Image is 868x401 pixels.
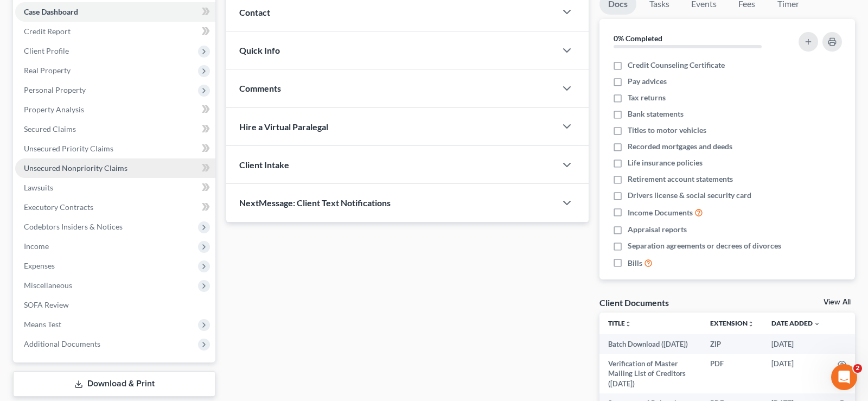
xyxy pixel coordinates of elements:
span: Hire a Virtual Paralegal [239,122,328,132]
span: NextMessage: Client Text Notifications [239,198,391,208]
a: SOFA Review [15,295,215,315]
a: Date Added expand_more [771,319,820,327]
span: Titles to motor vehicles [628,125,706,136]
span: Client Intake [239,160,289,170]
strong: 0% Completed [614,34,662,43]
span: Unsecured Priority Claims [24,144,113,153]
span: Appraisal reports [628,224,687,235]
a: Unsecured Priority Claims [15,139,215,158]
span: Case Dashboard [24,7,78,16]
span: Miscellaneous [24,281,72,290]
span: Separation agreements or decrees of divorces [628,240,781,251]
span: Unsecured Nonpriority Claims [24,163,127,173]
td: PDF [701,354,763,393]
span: Additional Documents [24,339,100,348]
td: Batch Download ([DATE]) [599,334,701,354]
a: Extensionunfold_more [710,319,754,327]
a: View All [824,298,851,306]
span: Means Test [24,320,61,329]
td: Verification of Master Mailing List of Creditors ([DATE]) [599,354,701,393]
i: unfold_more [625,321,631,327]
a: Property Analysis [15,100,215,119]
span: Real Property [24,66,71,75]
span: Expenses [24,261,55,270]
span: Income [24,241,49,251]
a: Case Dashboard [15,2,215,22]
span: Credit Report [24,27,71,36]
a: Titleunfold_more [608,319,631,327]
i: unfold_more [748,321,754,327]
span: Lawsuits [24,183,53,192]
span: Bank statements [628,109,684,119]
a: Secured Claims [15,119,215,139]
span: Property Analysis [24,105,84,114]
span: Pay advices [628,76,667,87]
span: Credit Counseling Certificate [628,60,725,71]
span: Quick Info [239,45,280,55]
span: Executory Contracts [24,202,93,212]
span: Codebtors Insiders & Notices [24,222,123,231]
span: Retirement account statements [628,174,733,184]
span: Contact [239,7,270,17]
span: Client Profile [24,46,69,55]
a: Executory Contracts [15,198,215,217]
span: Income Documents [628,207,693,218]
span: Comments [239,83,281,93]
span: Personal Property [24,85,86,94]
span: 2 [853,364,862,373]
td: [DATE] [763,354,829,393]
a: Lawsuits [15,178,215,198]
td: [DATE] [763,334,829,354]
i: expand_more [814,321,820,327]
span: Drivers license & social security card [628,190,751,201]
span: Life insurance policies [628,157,703,168]
span: SOFA Review [24,300,69,309]
span: Recorded mortgages and deeds [628,141,732,152]
a: Download & Print [13,371,215,397]
span: Tax returns [628,92,666,103]
a: Credit Report [15,22,215,41]
span: Secured Claims [24,124,76,133]
iframe: Intercom live chat [831,364,857,390]
a: Unsecured Nonpriority Claims [15,158,215,178]
div: Client Documents [599,297,669,308]
span: Bills [628,258,642,269]
td: ZIP [701,334,763,354]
